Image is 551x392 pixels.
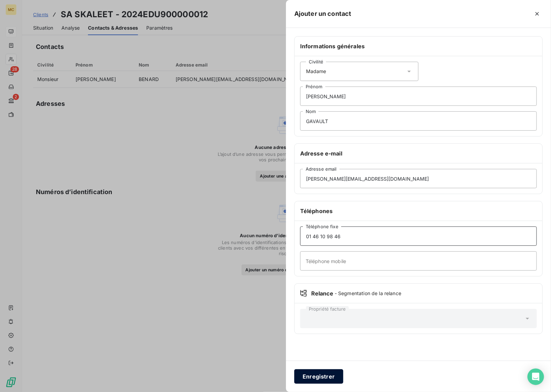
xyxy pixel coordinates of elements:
[335,290,401,297] span: - Segmentation de la relance
[300,169,537,188] input: placeholder
[300,149,537,158] h6: Adresse e-mail
[294,9,352,19] h5: Ajouter un contact
[300,111,537,131] input: placeholder
[528,369,544,385] div: Open Intercom Messenger
[300,42,537,50] h6: Informations générales
[300,251,537,271] input: placeholder
[300,289,537,298] div: Relance
[306,68,326,75] span: Madame
[294,369,343,384] button: Enregistrer
[300,227,537,246] input: placeholder
[300,87,537,106] input: placeholder
[300,207,537,215] h6: Téléphones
